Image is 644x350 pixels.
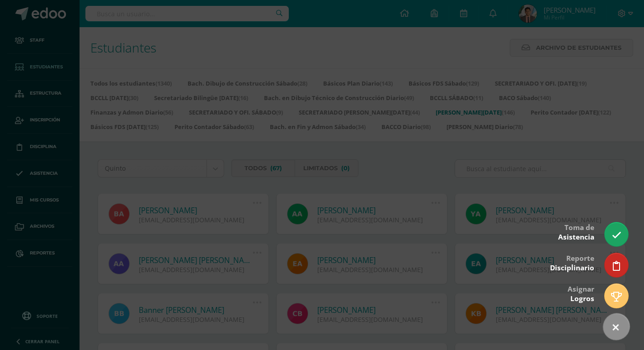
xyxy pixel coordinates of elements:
div: Toma de [558,217,594,246]
span: Disciplinario [550,263,594,273]
span: Logros [570,294,594,303]
div: Reporte [550,248,594,277]
div: Asignar [568,278,594,308]
span: Asistencia [558,232,594,242]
